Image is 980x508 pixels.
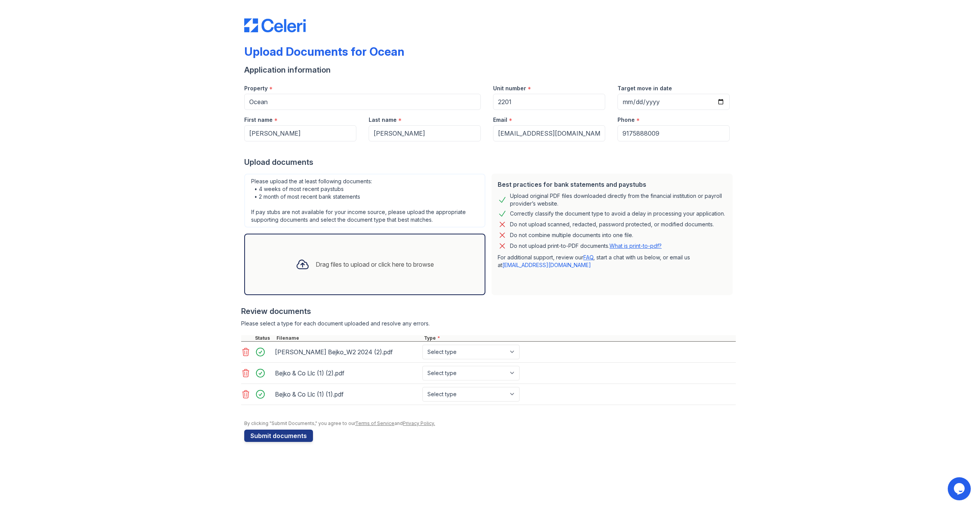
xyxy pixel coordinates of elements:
img: CE_Logo_Blue-a8612792a0a2168367f1c8372b55b34899dd931a85d93a1a3d3e32e68fde9ad4.png [244,18,306,32]
iframe: chat widget [948,477,972,500]
p: Do not upload print-to-PDF documents. [510,242,662,250]
div: Review documents [241,306,736,317]
label: Email [493,116,507,124]
button: Submit documents [244,430,313,442]
div: Application information [244,65,736,75]
a: FAQ [583,254,593,261]
p: For additional support, review our , start a chat with us below, or email us at [498,254,727,269]
div: Please select a type for each document uploaded and resolve any errors. [241,320,736,327]
a: Privacy Policy. [403,420,435,426]
label: Property [244,85,268,92]
div: [PERSON_NAME] Bejko_W2 2024 (2).pdf [275,346,419,358]
div: Bejko & Co Llc (1) (1).pdf [275,388,419,400]
a: [EMAIL_ADDRESS][DOMAIN_NAME] [502,262,591,268]
div: Correctly classify the document type to avoid a delay in processing your application. [510,209,725,218]
div: Upload documents [244,157,736,168]
div: Type [422,335,736,341]
div: Bejko & Co Llc (1) (2).pdf [275,367,419,379]
label: Phone [617,116,635,124]
div: Filename [275,335,422,341]
div: Upload Documents for Ocean [244,45,404,58]
label: Target move in date [617,85,672,92]
div: Best practices for bank statements and paystubs [498,180,727,189]
div: Do not upload scanned, redacted, password protected, or modified documents. [510,220,714,229]
div: Upload original PDF files downloaded directly from the financial institution or payroll provider’... [510,192,727,208]
div: Drag files to upload or click here to browse [316,260,434,269]
div: By clicking "Submit Documents," you agree to our and [244,420,736,427]
div: Status [253,335,275,341]
a: What is print-to-pdf? [609,242,662,249]
div: Do not combine multiple documents into one file. [510,231,633,240]
label: Unit number [493,85,526,92]
label: Last name [369,116,397,124]
div: Please upload the at least following documents: • 4 weeks of most recent paystubs • 2 month of mo... [244,174,485,227]
a: Terms of Service [355,420,394,426]
label: First name [244,116,273,124]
